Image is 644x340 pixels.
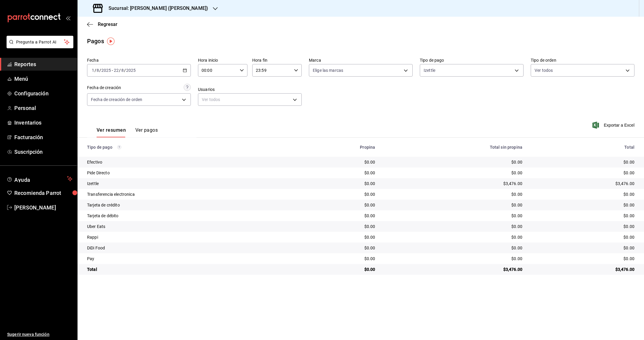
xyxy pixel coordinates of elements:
div: Tipo de pago [87,145,289,150]
div: Tarjeta de débito [87,213,289,219]
div: $0.00 [385,245,522,251]
input: ---- [126,68,136,73]
div: $0.00 [532,170,634,176]
label: Tipo de orden [531,58,634,62]
span: / [99,68,101,73]
input: -- [96,68,99,73]
span: [PERSON_NAME] [14,204,72,212]
label: Fecha [87,58,191,62]
h3: Sucursal: [PERSON_NAME] ([PERSON_NAME]) [104,5,208,12]
button: open_drawer_menu [66,15,70,20]
span: / [119,68,121,73]
button: Ver pagos [135,127,158,137]
button: Ver resumen [97,127,126,137]
span: Facturación [14,133,72,141]
div: $0.00 [298,256,375,262]
span: - [112,68,113,73]
span: / [124,68,126,73]
div: $0.00 [385,256,522,262]
div: Transferencia electronica [87,191,289,197]
div: $0.00 [298,223,375,229]
div: $0.00 [385,223,522,229]
span: Personal [14,104,72,112]
span: Pregunta a Parrot AI [16,39,64,45]
div: Propina [298,145,375,150]
div: $0.00 [298,245,375,251]
div: $0.00 [298,213,375,219]
div: $0.00 [298,181,375,187]
div: Pide Directo [87,170,289,176]
div: navigation tabs [97,127,158,137]
div: Tarjeta de crédito [87,202,289,208]
div: $0.00 [298,159,375,165]
label: Marca [309,58,413,62]
input: -- [121,68,124,73]
div: $0.00 [532,223,634,229]
span: Reportes [14,60,72,68]
div: $3,476.00 [532,266,634,272]
div: Total [87,266,289,272]
span: Ver todos [535,67,553,73]
div: $0.00 [298,234,375,240]
button: Regresar [87,21,117,27]
div: $0.00 [532,191,634,197]
button: Pregunta a Parrot AI [7,36,73,48]
span: Sugerir nueva función [7,331,72,338]
div: $0.00 [532,234,634,240]
span: Recomienda Parrot [14,189,72,197]
div: $0.00 [298,170,375,176]
label: Hora inicio [198,58,247,62]
span: Elige las marcas [313,67,343,73]
label: Tipo de pago [420,58,524,62]
div: Ver todos [198,93,302,106]
span: Configuración [14,89,72,97]
svg: Los pagos realizados con Pay y otras terminales son montos brutos. [117,145,121,149]
input: -- [114,68,119,73]
div: $3,476.00 [385,266,522,272]
label: Usuarios [198,87,302,91]
div: $0.00 [298,202,375,208]
div: Total sin propina [385,145,522,150]
span: Fecha de creación de orden [91,97,142,103]
img: Tooltip marker [107,38,114,45]
div: Uber Eats [87,223,289,229]
div: Pagos [87,37,104,46]
div: $0.00 [298,191,375,197]
div: $3,476.00 [385,181,522,187]
div: $0.00 [532,202,634,208]
div: $0.00 [532,245,634,251]
div: $0.00 [385,191,522,197]
div: $0.00 [385,170,522,176]
span: Menú [14,75,72,83]
div: $0.00 [298,266,375,272]
div: Pay [87,256,289,262]
button: Exportar a Excel [594,122,634,129]
a: Pregunta a Parrot AI [4,43,73,49]
div: Rappi [87,234,289,240]
div: Efectivo [87,159,289,165]
span: Regresar [98,21,117,27]
div: $0.00 [532,159,634,165]
div: $3,476.00 [532,181,634,187]
input: ---- [101,68,111,73]
span: Inventarios [14,119,72,127]
div: Izettle [87,181,289,187]
div: $0.00 [385,213,522,219]
div: DiDi Food [87,245,289,251]
div: $0.00 [385,234,522,240]
span: Izettle [424,67,435,73]
div: $0.00 [532,213,634,219]
input: -- [92,68,95,73]
span: / [95,68,96,73]
span: Suscripción [14,148,72,156]
label: Hora fin [252,58,302,62]
span: Ayuda [14,175,65,182]
div: Total [532,145,634,150]
div: $0.00 [385,159,522,165]
div: $0.00 [532,256,634,262]
div: $0.00 [385,202,522,208]
div: Fecha de creación [87,85,121,91]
